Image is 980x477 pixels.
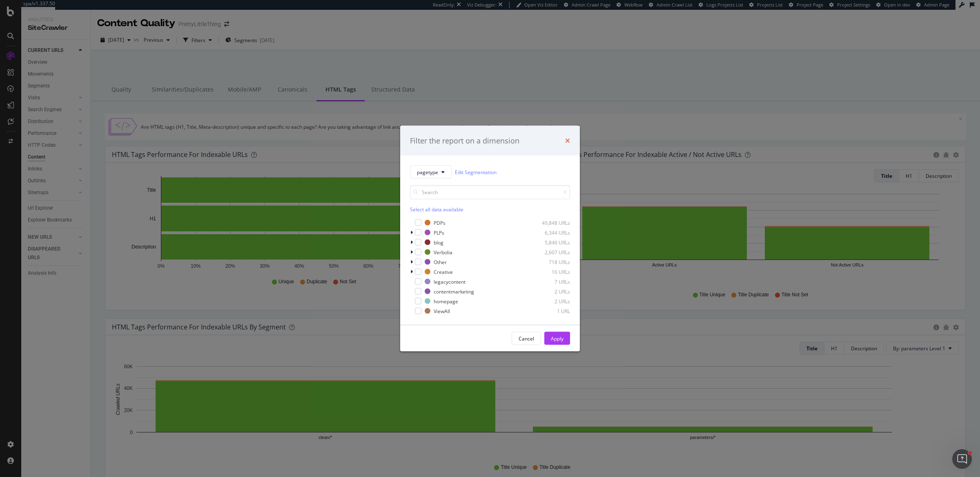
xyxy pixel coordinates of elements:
div: 2 URLs [530,288,570,295]
div: 5,846 URLs [530,239,570,246]
button: Apply [544,332,570,345]
div: ViewAll [434,307,450,314]
div: 16 URLs [530,268,570,275]
div: Other [434,258,447,265]
div: homepage [434,298,458,305]
div: legacycontent [434,278,465,285]
div: 1 URL [530,307,570,314]
div: PDPs [434,219,445,226]
div: times [565,135,570,146]
div: Filter the report on a dimension [410,135,519,146]
div: Apply [551,335,563,342]
div: PLPs [434,229,444,236]
input: Search [410,185,570,199]
div: blog [434,239,443,246]
div: 718 URLs [530,258,570,265]
div: 49,848 URLs [530,219,570,226]
div: 2,607 URLs [530,249,570,255]
button: pagetype [410,166,452,179]
div: modal [400,125,580,352]
div: 6,344 URLs [530,229,570,236]
a: Edit Segmentation [455,168,497,176]
div: Select all data available [410,206,570,213]
div: 7 URLs [530,278,570,285]
div: Verbolia [434,249,452,255]
iframe: Intercom live chat [952,449,972,469]
div: 2 URLs [530,298,570,305]
span: pagetype [417,168,438,175]
div: contentmarketing [434,288,474,295]
button: Cancel [512,332,541,345]
div: Cancel [519,335,534,342]
div: Creative [434,268,453,275]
